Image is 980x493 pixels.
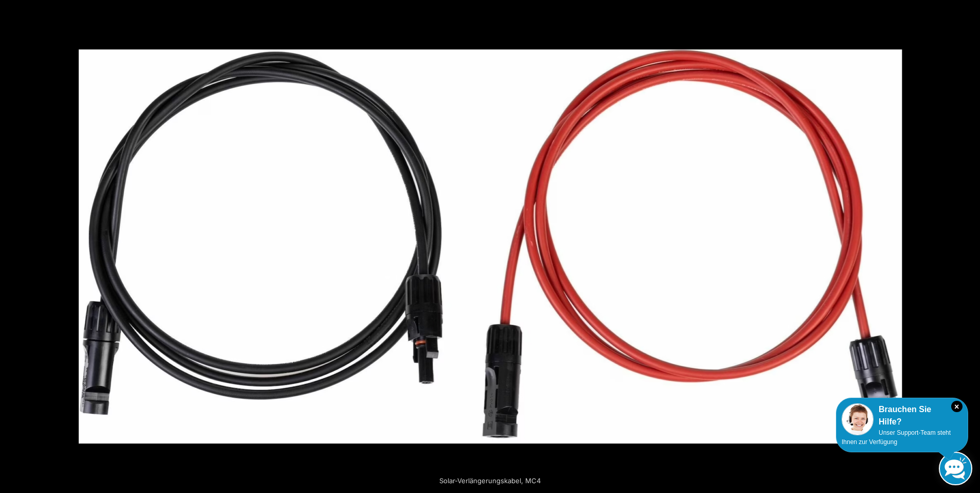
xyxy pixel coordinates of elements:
[842,403,963,428] div: Brauchen Sie Hilfe?
[79,49,902,444] img: Solar-Verlängerungskabel, MC4
[382,470,598,491] div: Solar-Verlängerungskabel, MC4
[842,403,874,435] img: Customer service
[951,401,963,412] i: Schließen
[842,429,951,446] span: Unser Support-Team steht Ihnen zur Verfügung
